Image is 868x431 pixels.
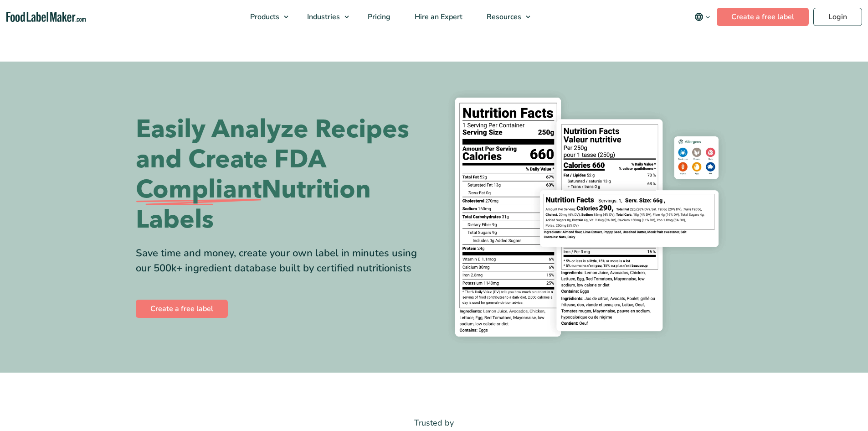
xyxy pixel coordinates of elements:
[136,114,427,235] h1: Easily Analyze Recipes and Create FDA Nutrition Labels
[304,12,341,22] span: Industries
[813,8,862,26] a: Login
[136,175,262,205] span: Compliant
[484,12,522,22] span: Resources
[136,300,228,318] a: Create a free label
[412,12,463,22] span: Hire an Expert
[136,416,733,430] p: Trusted by
[365,12,391,22] span: Pricing
[136,246,427,276] div: Save time and money, create your own label in minutes using our 500k+ ingredient database built b...
[247,12,280,22] span: Products
[717,8,809,26] a: Create a free label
